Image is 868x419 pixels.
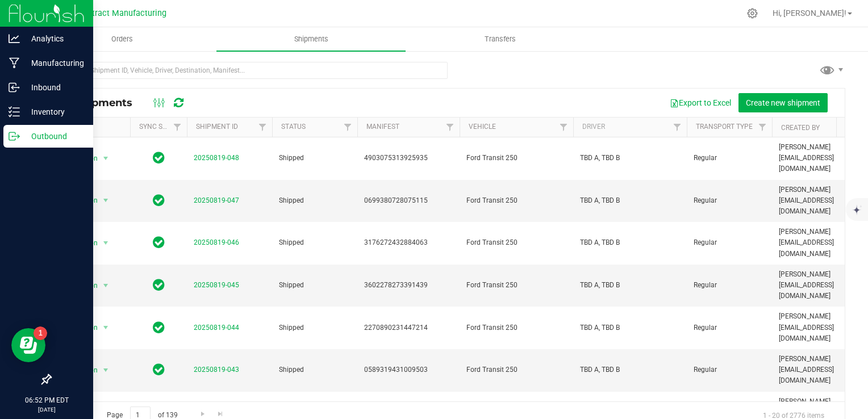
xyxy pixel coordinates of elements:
a: 20250819-046 [194,238,239,246]
a: Filter [668,118,687,137]
span: Shipped [279,237,350,248]
inline-svg: Outbound [9,131,20,142]
a: 20250819-048 [194,154,239,162]
inline-svg: Inventory [9,106,20,118]
span: 0589319431009503 [364,364,453,375]
a: Created By [781,124,820,132]
div: Manage settings [745,8,759,19]
button: Export to Excel [662,93,738,112]
span: TBD A, TBD B [580,237,680,248]
span: TBD A, TBD B [580,195,680,206]
span: Shipped [279,364,350,375]
p: [DATE] [5,405,88,414]
span: All Shipments [59,97,144,109]
span: TBD A, TBD B [580,153,680,164]
span: Create new shipment [746,98,820,107]
a: Vehicle [469,123,496,131]
a: Transport Type [696,123,753,131]
a: Sync Status [139,123,183,131]
span: In Sync [153,277,165,293]
span: TBD A, TBD B [580,322,680,333]
span: Regular [694,280,765,291]
a: Filter [441,118,460,137]
p: Outbound [20,129,88,143]
span: select [99,278,113,294]
span: Regular [694,237,765,248]
span: Regular [694,322,765,333]
span: In Sync [153,362,165,378]
iframe: Resource center unread badge [34,326,47,340]
a: 20250819-045 [194,281,239,289]
span: Orders [96,34,148,44]
button: Create new shipment [738,93,828,112]
span: In Sync [153,150,165,166]
a: 20250819-044 [194,324,239,332]
iframe: Resource center [11,328,45,362]
a: 20250819-043 [194,366,239,374]
span: Transfers [469,34,531,44]
a: Transfers [406,27,595,51]
a: Filter [168,118,187,137]
span: Ford Transit 250 [466,322,566,333]
span: select [99,150,113,166]
span: select [99,235,113,251]
span: select [99,192,113,208]
span: In Sync [153,192,165,208]
p: 06:52 PM EDT [5,395,88,405]
a: Manifest [366,123,399,131]
span: Ford Transit 250 [466,364,566,375]
span: Shipped [279,280,350,291]
p: Manufacturing [20,56,88,70]
span: Regular [694,364,765,375]
span: CT Contract Manufacturing [65,9,166,18]
th: Driver [573,118,687,137]
a: Filter [554,118,573,137]
inline-svg: Inbound [9,82,20,93]
span: In Sync [153,320,165,336]
a: Shipment ID [196,123,238,131]
span: Shipped [279,322,350,333]
span: Shipped [279,153,350,164]
a: Filter [253,118,272,137]
span: Shipped [279,195,350,206]
a: 20250819-047 [194,196,239,204]
span: select [99,320,113,336]
span: Ford Transit 250 [466,153,566,164]
span: 3602278273391439 [364,280,453,291]
inline-svg: Analytics [9,33,20,44]
span: 2270890231447214 [364,322,453,333]
span: Regular [694,153,765,164]
span: In Sync [153,234,165,250]
span: 0699380728075115 [364,195,453,206]
span: TBD A, TBD B [580,280,680,291]
span: Shipments [279,34,344,44]
p: Inbound [20,81,88,94]
a: Filter [339,118,357,137]
a: Filter [753,118,772,137]
input: Search Shipment ID, Vehicle, Driver, Destination, Manifest... [50,62,448,79]
span: Ford Transit 250 [466,237,566,248]
a: Status [281,123,306,131]
span: Ford Transit 250 [466,280,566,291]
span: Regular [694,195,765,206]
span: select [99,362,113,378]
a: Orders [27,27,216,51]
span: 3176272432884063 [364,237,453,248]
span: Hi, [PERSON_NAME]! [773,9,846,18]
span: Ford Transit 250 [466,195,566,206]
inline-svg: Manufacturing [9,57,20,69]
p: Analytics [20,32,88,45]
span: TBD A, TBD B [580,364,680,375]
span: 4903075313925935 [364,153,453,164]
a: Shipments [216,27,406,51]
p: Inventory [20,105,88,119]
